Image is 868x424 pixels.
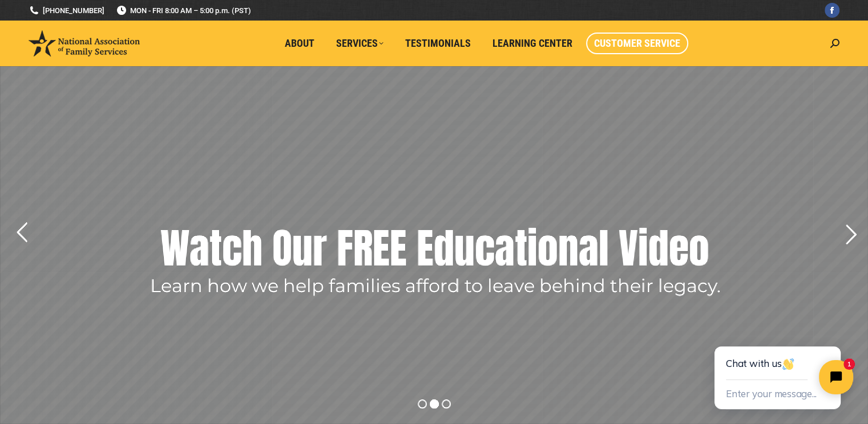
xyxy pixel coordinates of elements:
rs-layer: Watch Our FREE Educational Video [160,220,709,277]
span: Services [336,37,383,50]
span: MON - FRI 8:00 AM – 5:00 p.m. (PST) [116,5,251,16]
span: Learning Center [492,37,572,50]
a: Customer Service [586,33,688,54]
a: [PHONE_NUMBER] [29,5,104,16]
a: Facebook page opens in new window [825,3,839,18]
span: Customer Service [594,37,680,50]
rs-layer: Learn how we help families afford to leave behind their legacy. [150,277,721,294]
a: Learning Center [485,33,580,54]
a: Testimonials [397,33,479,54]
span: About [285,37,314,50]
img: National Association of Family Services [29,30,140,56]
span: Testimonials [405,37,471,50]
a: About [277,33,322,54]
iframe: Tidio Chat [689,310,868,424]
